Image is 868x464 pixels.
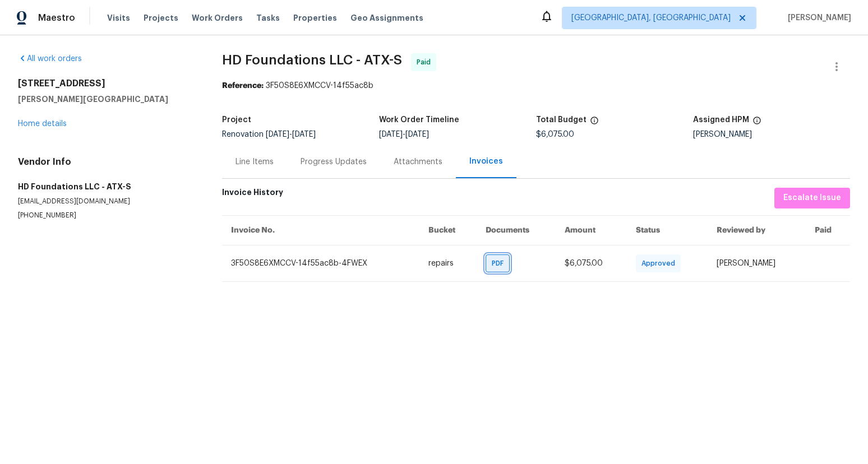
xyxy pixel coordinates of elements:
[222,188,283,203] h6: Invoice History
[236,156,274,168] div: Line Items
[627,215,707,245] th: Status
[417,57,435,68] span: Paid
[565,259,603,267] span: $6,075.00
[783,191,841,205] span: Escalate Issue
[18,211,195,220] p: [PHONE_NUMBER]
[18,94,195,105] h5: [PERSON_NAME][GEOGRAPHIC_DATA]
[144,12,178,24] span: Projects
[107,12,130,24] span: Visits
[292,131,316,138] span: [DATE]
[222,82,264,90] b: Reference:
[590,116,599,131] span: The total cost of line items that have been proposed by Opendoor. This sum includes line items th...
[18,120,67,128] a: Home details
[379,116,459,124] h5: Work Order Timeline
[708,245,806,281] td: [PERSON_NAME]
[556,215,627,245] th: Amount
[486,254,510,272] div: PDF
[394,156,442,168] div: Attachments
[708,215,806,245] th: Reviewed by
[379,131,403,138] span: [DATE]
[693,131,850,138] div: [PERSON_NAME]
[641,258,680,269] span: Approved
[492,258,508,269] span: PDF
[477,215,556,245] th: Documents
[18,181,195,192] h5: HD Foundations LLC - ATX-S
[293,12,337,24] span: Properties
[571,12,731,24] span: [GEOGRAPHIC_DATA], [GEOGRAPHIC_DATA]
[18,156,195,168] h4: Vendor Info
[419,215,477,245] th: Bucket
[222,53,402,67] span: HD Foundations LLC - ATX-S
[266,131,316,138] span: -
[256,14,280,22] span: Tasks
[469,156,503,167] div: Invoices
[18,55,82,63] a: All work orders
[350,12,423,24] span: Geo Assignments
[18,78,195,89] h2: [STREET_ADDRESS]
[222,131,316,138] span: Renovation
[222,80,850,91] div: 3F50S8E6XMCCV-14f55ac8b
[266,131,289,138] span: [DATE]
[192,12,243,24] span: Work Orders
[774,188,850,208] button: Escalate Issue
[38,12,75,24] span: Maestro
[536,116,587,124] h5: Total Budget
[783,12,851,24] span: [PERSON_NAME]
[379,131,429,138] span: -
[536,131,574,138] span: $6,075.00
[752,116,761,131] span: The hpm assigned to this work order.
[405,131,429,138] span: [DATE]
[693,116,749,124] h5: Assigned HPM
[18,197,195,206] p: [EMAIL_ADDRESS][DOMAIN_NAME]
[301,156,367,168] div: Progress Updates
[222,116,251,124] h5: Project
[222,215,419,245] th: Invoice No.
[222,245,419,281] td: 3F50S8E6XMCCV-14f55ac8b-4FWEX
[806,215,850,245] th: Paid
[419,245,477,281] td: repairs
